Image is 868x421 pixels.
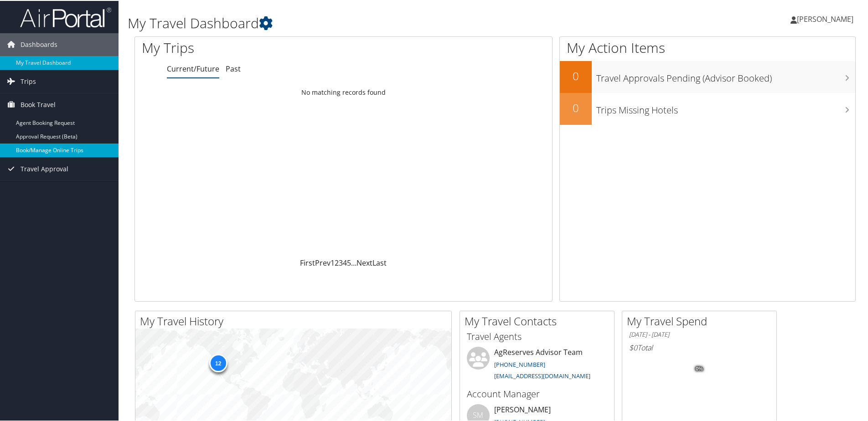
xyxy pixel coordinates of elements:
[790,5,863,32] a: [PERSON_NAME]
[467,387,607,400] h3: Account Manager
[462,346,612,383] li: AgReserves Advisor Team
[356,257,372,267] a: Next
[20,6,111,27] img: airportal-logo.png
[797,13,853,23] span: [PERSON_NAME]
[560,92,855,124] a: 0Trips Missing Hotels
[627,313,776,328] h2: My Travel Spend
[209,353,227,371] div: 12
[494,359,545,368] a: [PHONE_NUMBER]
[629,342,637,352] span: $0
[494,371,590,379] a: [EMAIL_ADDRESS][DOMAIN_NAME]
[465,313,614,328] h2: My Travel Contacts
[596,98,855,116] h3: Trips Missing Hotels
[343,257,347,267] a: 4
[128,13,618,32] h1: My Travel Dashboard
[339,257,343,267] a: 3
[560,37,855,56] h1: My Action Items
[226,63,241,73] a: Past
[135,83,552,100] td: No matching records found
[372,257,387,267] a: Last
[331,257,335,267] a: 1
[696,365,703,371] tspan: 0%
[347,257,351,267] a: 5
[467,329,607,342] h3: Travel Agents
[21,69,36,92] span: Trips
[596,67,855,84] h3: Travel Approvals Pending (Advisor Booked)
[315,257,331,267] a: Prev
[167,63,219,73] a: Current/Future
[300,257,315,267] a: First
[560,99,592,115] h2: 0
[21,92,56,115] span: Book Travel
[560,60,855,92] a: 0Travel Approvals Pending (Advisor Booked)
[142,37,372,56] h1: My Trips
[629,342,770,352] h6: Total
[21,157,68,180] span: Travel Approval
[629,329,770,338] h6: [DATE] - [DATE]
[335,257,339,267] a: 2
[351,257,356,267] span: …
[140,313,451,328] h2: My Travel History
[21,32,57,55] span: Dashboards
[560,67,592,83] h2: 0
